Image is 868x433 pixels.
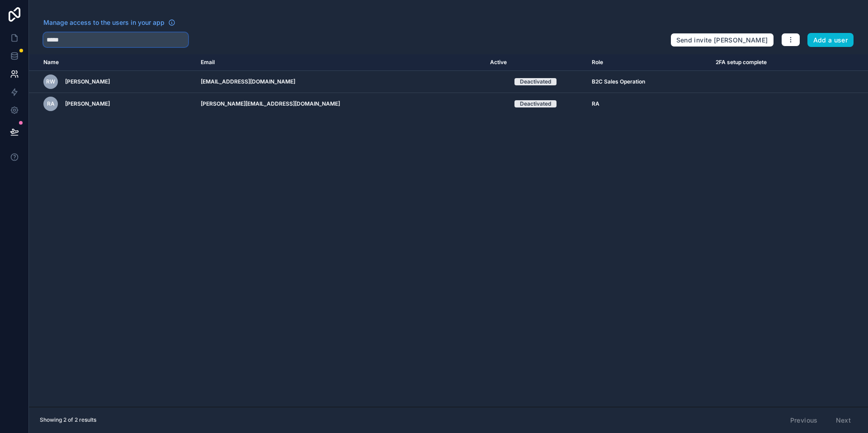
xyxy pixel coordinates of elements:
[520,78,551,85] div: Deactivated
[592,78,645,85] span: B2C Sales Operation
[586,54,710,71] th: Role
[807,33,854,47] button: Add a user
[47,100,55,107] span: RA
[195,71,485,93] td: [EMAIL_ADDRESS][DOMAIN_NAME]
[40,416,96,424] span: Showing 2 of 2 results
[592,100,599,107] span: RA
[485,54,586,71] th: Active
[29,54,195,71] th: Name
[43,18,165,27] span: Manage access to the users in your app
[520,100,551,107] div: Deactivated
[195,54,485,71] th: Email
[43,18,175,27] a: Manage access to the users in your app
[65,78,110,85] span: [PERSON_NAME]
[195,93,485,115] td: [PERSON_NAME][EMAIL_ADDRESS][DOMAIN_NAME]
[46,78,55,85] span: RW
[65,100,110,107] span: [PERSON_NAME]
[710,54,830,71] th: 2FA setup complete
[670,33,774,47] button: Send invite [PERSON_NAME]
[29,54,868,407] div: scrollable content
